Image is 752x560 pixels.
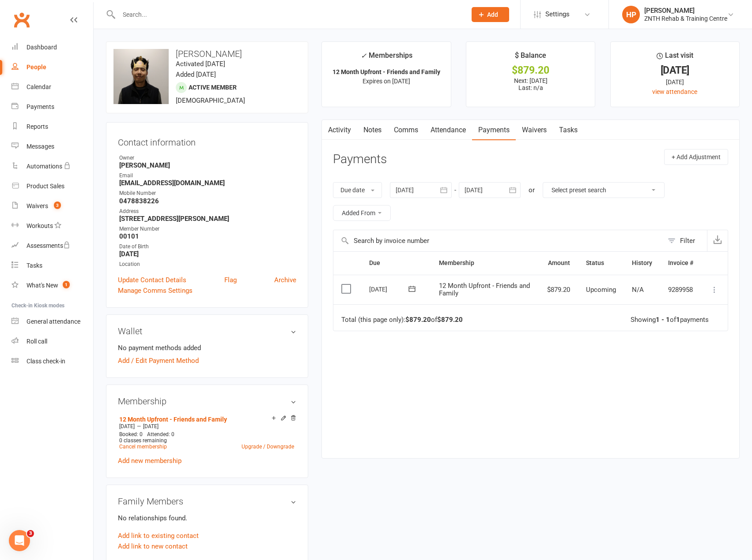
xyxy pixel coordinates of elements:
[119,243,296,251] div: Date of Birth
[143,423,159,429] span: [DATE]
[472,7,509,22] button: Add
[11,57,93,77] a: People
[189,84,237,91] span: Active member
[333,153,387,166] h3: Payments
[333,182,382,198] button: Due date
[11,276,93,295] a: What's New1
[119,215,296,223] strong: [STREET_ADDRESS][PERSON_NAME]
[619,66,731,75] div: [DATE]
[9,530,30,551] iframe: Intercom live chat
[119,416,227,423] a: 12 Month Upfront - Friends and Family
[118,326,296,336] h3: Wallet
[676,316,680,324] strong: 1
[26,282,58,289] div: What's New
[224,275,237,285] a: Flag
[424,120,472,140] a: Attendance
[26,44,57,51] div: Dashboard
[119,189,296,198] div: Mobile Number
[26,338,47,345] div: Roll call
[119,161,296,169] strong: [PERSON_NAME]
[26,143,54,150] div: Messages
[437,316,463,324] strong: $879.20
[118,285,193,296] a: Manage Comms Settings
[545,4,570,24] span: Settings
[119,250,296,258] strong: [DATE]
[363,78,410,85] span: Expires on [DATE]
[405,316,431,324] strong: $879.20
[26,163,62,170] div: Automations
[11,176,93,196] a: Product Sales
[11,37,93,57] a: Dashboard
[11,9,33,31] a: Clubworx
[118,497,296,506] h3: Family Members
[657,50,693,66] div: Last visit
[431,252,539,274] th: Membership
[119,444,167,450] a: Cancel membership
[119,431,143,437] span: Booked: 0
[26,63,46,71] div: People
[631,316,709,324] div: Showing of payments
[11,137,93,157] a: Messages
[357,120,388,140] a: Notes
[118,530,199,541] a: Add link to existing contact
[333,205,391,221] button: Added From
[624,252,660,274] th: History
[11,117,93,137] a: Reports
[632,286,644,294] span: N/A
[539,252,578,274] th: Amount
[652,88,697,95] a: view attendance
[11,157,93,176] a: Automations
[341,316,463,324] div: Total (this page only): of
[474,66,587,75] div: $879.20
[113,49,301,59] h3: [PERSON_NAME]
[26,202,48,209] div: Waivers
[529,185,535,195] div: or
[361,52,367,60] i: ✓
[118,513,296,523] p: No relationships found.
[119,423,135,429] span: [DATE]
[119,225,296,233] div: Member Number
[119,437,167,444] span: 0 classes remaining
[11,332,93,351] a: Roll call
[26,222,53,229] div: Workouts
[11,196,93,216] a: Waivers 3
[539,275,578,305] td: $879.20
[361,50,412,66] div: Memberships
[274,275,296,285] a: Archive
[118,355,199,366] a: Add / Edit Payment Method
[333,230,663,251] input: Search by invoice number
[664,149,728,165] button: + Add Adjustment
[333,68,440,75] strong: 12 Month Upfront - Friends and Family
[176,60,225,68] time: Activated [DATE]
[516,120,553,140] a: Waivers
[242,444,294,450] a: Upgrade / Downgrade
[118,396,296,406] h3: Membership
[119,207,296,216] div: Address
[11,97,93,117] a: Payments
[11,236,93,256] a: Assessments
[63,281,70,288] span: 1
[118,134,296,147] h3: Contact information
[660,275,701,305] td: 9289958
[369,282,410,296] div: [DATE]
[113,49,169,104] img: image1749367449.png
[11,351,93,371] a: Class kiosk mode
[644,7,727,15] div: [PERSON_NAME]
[474,77,587,91] p: Next: [DATE] Last: n/a
[388,120,424,140] a: Comms
[26,123,48,130] div: Reports
[176,71,216,78] time: Added [DATE]
[54,202,61,209] span: 3
[586,286,616,294] span: Upcoming
[472,120,516,140] a: Payments
[553,120,584,140] a: Tasks
[119,179,296,187] strong: [EMAIL_ADDRESS][DOMAIN_NAME]
[118,541,188,552] a: Add link to new contact
[119,197,296,205] strong: 0478838226
[119,172,296,180] div: Email
[26,83,51,90] div: Calendar
[147,431,174,437] span: Attended: 0
[118,343,296,353] li: No payment methods added
[116,8,460,21] input: Search...
[322,120,357,140] a: Activity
